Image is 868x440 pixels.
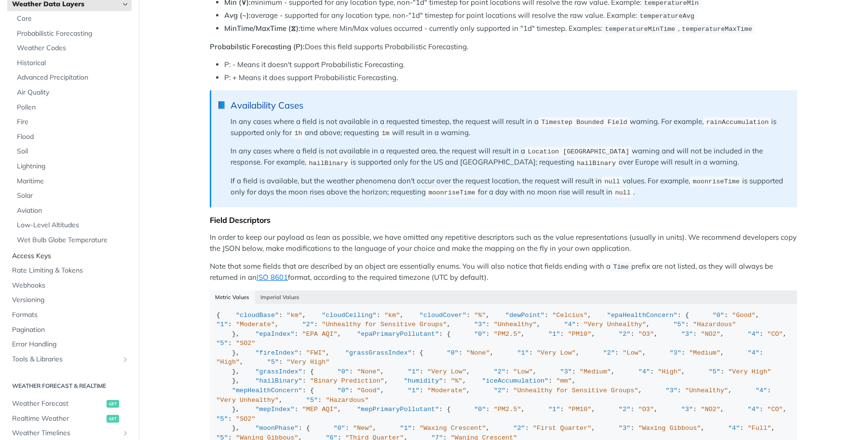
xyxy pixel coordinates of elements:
p: In order to keep our payload as lean as possible, we have omitted any repetitive descriptors such... [210,232,797,254]
span: "Medium" [689,349,720,357]
a: Wet Bulb Globe Temperature [12,233,132,247]
a: Probabilistic Forecasting [12,27,132,41]
span: "grassIndex" [256,368,302,375]
span: "1" [408,387,420,394]
span: "5" [708,368,720,375]
span: Webhooks [12,281,129,290]
span: "First Quarter" [533,425,592,432]
span: "NO2" [701,330,720,338]
span: "2" [302,321,314,328]
span: "1" [517,349,529,357]
span: "hailBinary" [256,377,302,385]
span: Timestep Bounded Field [541,119,627,126]
span: "Full" [748,425,772,432]
strong: MinTime/MaxTime (⧖): [224,24,300,33]
a: Fire [12,115,132,129]
span: "5" [674,321,685,328]
button: Hide subpages for Weather Data Layers [122,0,129,8]
span: "2" [619,330,630,338]
span: Realtime Weather [12,414,104,424]
a: Rate Limiting & Tokens [7,263,132,278]
a: Core [12,12,132,26]
span: "Very Low" [537,349,576,357]
span: "0" [334,425,345,432]
span: "CO" [767,406,783,413]
a: Air Quality [12,85,132,100]
span: Advanced Precipitation [17,73,129,82]
span: "SO2" [236,340,256,347]
span: "0" [338,387,349,394]
span: "dewPoint" [505,312,544,319]
a: Flood [12,130,132,144]
li: average - supported for any location type, non-"1d" timestep for point locations will resolve the... [224,10,797,21]
span: Weather Codes [17,43,129,53]
span: moonriseTime [428,189,475,196]
span: temperatureMinTime [605,26,675,33]
a: Aviation [12,204,132,218]
span: "%" [474,312,486,319]
span: Fire [17,117,129,127]
span: Versioning [12,295,129,305]
span: "epaHealthConcern" [607,312,678,319]
span: "Waxing Gibbous" [638,425,701,432]
span: "mepHealthConcern" [232,387,302,394]
span: "5" [217,415,228,423]
span: "O3" [638,330,654,338]
span: Historical [17,58,129,68]
span: hailBinary [577,159,616,166]
a: Low-Level Altitudes [12,218,132,233]
li: time where Min/Max values occurred - currently only supported in "1d" timestep. Examples: , [224,23,797,34]
span: "epaPrimaryPollutant" [357,330,439,338]
span: "km" [384,312,400,319]
span: "PM2.5" [494,330,521,338]
a: Maritime [12,174,132,189]
span: "PM10" [568,330,592,338]
span: "mepPrimaryPollutant" [357,406,439,413]
span: "3" [474,321,486,328]
span: "Moderate" [236,321,275,328]
span: "Very Unhealthy" [583,321,646,328]
span: "NO2" [701,406,720,413]
span: "cloudCover" [420,312,466,319]
span: Tools & Libraries [12,355,119,364]
span: Core [17,14,129,24]
span: Rate Limiting & Tokens [12,266,129,275]
span: "mepIndex" [256,406,295,413]
span: "Medium" [580,368,611,375]
span: "High" [658,368,681,375]
span: 1h [294,130,302,137]
a: Tools & LibrariesShow subpages for Tools & Libraries [7,352,132,367]
a: Solar [12,189,132,203]
span: Probabilistic Forecasting [17,29,129,39]
span: "cloudCeiling" [322,312,376,319]
span: Pollen [17,103,129,112]
strong: Avg (~): [224,11,251,20]
span: "None" [357,368,380,375]
span: "mm" [556,377,571,385]
a: Weather Codes [12,41,132,55]
span: "4" [748,330,759,338]
span: "humidity" [404,377,443,385]
span: "Unhealthy for Sensitive Groups" [513,387,638,394]
span: "5" [306,397,318,404]
span: Pagination [12,325,129,335]
span: "Waxing Crescent" [420,425,486,432]
div: Availability Cases [231,100,787,111]
span: Aviation [17,206,129,216]
span: rainAccumulation [706,119,769,126]
span: Maritime [17,177,129,186]
li: P: - Means it doesn't support Probabilistic Forecasting. [224,59,797,70]
a: ISO 8601 [257,273,288,282]
span: "0" [474,330,486,338]
span: "1" [548,406,560,413]
span: "4" [638,368,650,375]
span: "Good" [732,312,756,319]
span: hailBinary [309,159,348,166]
span: "New" [353,425,373,432]
span: 1m [381,130,389,137]
span: "2" [619,406,630,413]
span: "CO" [767,330,783,338]
li: P: + Means it does support Probabilistic Forecasting. [224,72,797,83]
span: "5" [267,358,279,366]
span: "4" [748,406,759,413]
